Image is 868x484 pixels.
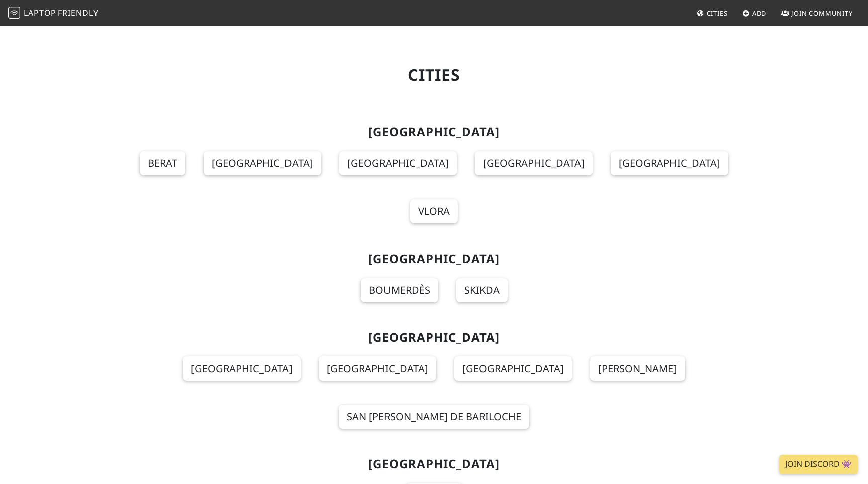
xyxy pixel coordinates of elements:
a: Berat [140,151,185,175]
h2: [GEOGRAPHIC_DATA] [109,457,760,471]
a: [GEOGRAPHIC_DATA] [339,151,457,175]
span: Join Community [791,9,853,18]
img: LaptopFriendly [8,7,20,19]
a: [GEOGRAPHIC_DATA] [183,356,301,381]
a: Cities [693,4,732,22]
a: [GEOGRAPHIC_DATA] [454,356,572,381]
span: Friendly [58,7,98,18]
a: [PERSON_NAME] [590,356,685,381]
a: Join Community [777,4,857,22]
h2: [GEOGRAPHIC_DATA] [109,252,760,266]
h2: [GEOGRAPHIC_DATA] [109,125,760,139]
a: Vlora [410,199,458,223]
a: Skikda [456,278,508,302]
a: Add [738,4,771,22]
a: LaptopFriendly LaptopFriendly [8,5,99,22]
h2: [GEOGRAPHIC_DATA] [109,330,760,345]
a: Join Discord 👾 [779,455,858,474]
a: San [PERSON_NAME] de Bariloche [339,405,529,429]
h1: Cities [109,65,760,84]
span: Add [752,9,767,18]
span: Cities [707,9,728,18]
a: [GEOGRAPHIC_DATA] [319,356,436,381]
a: [GEOGRAPHIC_DATA] [611,151,728,175]
span: Laptop [24,7,56,18]
a: [GEOGRAPHIC_DATA] [475,151,593,175]
a: [GEOGRAPHIC_DATA] [204,151,321,175]
a: Boumerdès [361,278,438,302]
